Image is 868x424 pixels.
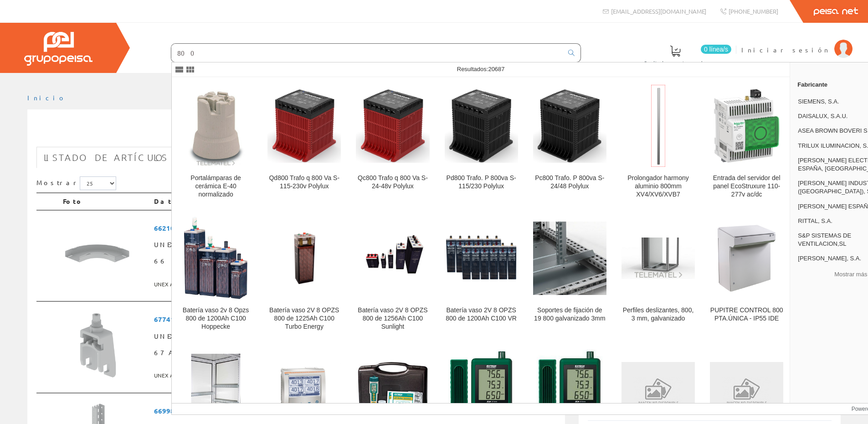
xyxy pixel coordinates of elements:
[63,311,131,379] img: Foto artículo 67 Anclaje para cables gris RAL7038 Ø28-34 U48X (150x150)
[533,222,606,295] img: Soportes de fijación de 19 800 galvanizado 3mm
[614,210,702,341] a: Perfiles deslizantes, 800, 3 mm, galvanizado Perfiles deslizantes, 800, 3 mm, galvanizado
[488,66,504,72] span: 20687
[80,176,116,190] select: Mostrar
[445,174,518,191] div: Pd800 Trafo. P 800va S-115/230 Polylux
[267,363,341,418] img: Multímetro digital 96x96 LDC 100V-440VAC pixel
[349,210,437,341] a: Batería vaso 2V 8 OPZS 800 de 1256Ah C100 Sunlight Batería vaso 2V 8 OPZS 800 de 1256Ah C100 Sunl...
[703,210,791,341] a: PUPITRE CONTROL 800 PTA.ÚNICA - IP55 IDE PUPITRE CONTROL 800 PTA.ÚNICA - IP55 IDE
[172,210,260,341] a: Batería vaso 2v 8 Opzs 800 de 1200Ah C100 Hoppecke Batería vaso 2v 8 Opzs 800 de 1200Ah C100 Hopp...
[437,78,525,209] a: Pd800 Trafo. P 800va S-115/230 Polylux Pd800 Trafo. P 800va S-115/230 Polylux
[437,210,525,341] a: Batería vaso 2V 8 OPZS 800 de 1200Ah C100 VR Batería vaso 2V 8 OPZS 800 de 1200Ah C100 VR
[154,237,552,253] span: UNEX7040
[621,306,695,323] div: Perfiles deslizantes, 800, 3 mm, galvanizado
[349,78,437,209] a: Qc800 Trafo q 800 Va S-24-48v Polylux Qc800 Trafo q 800 Va S-24-48v Polylux
[36,147,175,168] a: Listado de artículos
[27,93,66,102] a: Inicio
[260,210,348,341] a: Batería vaso 2V 8 OPZS 800 de 1225Ah C100 Turbo Energy Batería vaso 2V 8 OPZS 800 de 1225Ah C100 ...
[710,362,783,419] img: COLUMNA TRONCOCONICA DE 8 Mts. 8/60/3
[710,89,783,162] img: Entrada del servidor del panel EcoStruxure 110-277v ac/dc
[644,58,706,67] span: Pedido actual
[526,210,614,341] a: Soportes de fijación de 19 800 galvanizado 3mm Soportes de fijación de 19 800 galvanizado 3mm
[154,368,552,383] span: UNEX APARELLAJE ELECTRICO S.L.
[445,89,518,162] img: Pd800 Trafo. P 800va S-115/230 Polylux
[621,362,695,419] img: Medidor de Vibración
[710,222,783,295] img: PUPITRE CONTROL 800 PTA.ÚNICA - IP55 IDE
[154,345,552,361] span: 67 Anclaje para cables gris RAL7038 Ø28-34 U48X
[260,78,348,209] a: Qd800 Trafo q 800 Va S-115-230v Polylux Qd800 Trafo q 800 Va S-115-230v Polylux
[186,85,245,167] img: Portalámparas de cerámica E-40 normalizado
[356,359,429,423] img: Kit medición cloro, ph, temperatura
[741,45,830,54] span: Iniciar sesión
[614,78,702,209] a: Prolongador harmony aluminio 800mm XV4/XV6/XVB7 Prolongador harmony aluminio 800mm XV4/XV6/XVB7
[172,78,260,209] a: Portalámparas de cerámica E-40 normalizado Portalámparas de cerámica E-40 normalizado
[267,174,341,191] div: Qd800 Trafo q 800 Va S-115-230v Polylux
[356,174,429,191] div: Qc800 Trafo q 800 Va S-24-48v Polylux
[356,89,429,162] img: Qc800 Trafo q 800 Va S-24-48v Polylux
[729,7,778,15] span: [PHONE_NUMBER]
[63,220,131,288] img: Foto artículo 66 Curva plana de 90° gris RAL7035 60X200 U23X (150x150)
[154,328,552,345] span: UNEX4150
[356,231,429,286] img: Batería vaso 2V 8 OPZS 800 de 1256Ah C100 Sunlight
[36,124,556,142] h1: bandeja
[24,32,92,66] img: Grupo Peisa
[445,231,518,286] img: Batería vaso 2V 8 OPZS 800 de 1200Ah C100 VR
[267,222,341,295] img: Batería vaso 2V 8 OPZS 800 de 1225Ah C100 Turbo Energy
[154,220,552,237] span: 66210
[533,174,606,191] div: Pc800 Trafo. P 800va S-24/48 Polylux
[59,193,150,210] th: Foto
[533,306,606,323] div: Soportes de fijación de 19 800 galvanizado 3mm
[267,306,341,331] div: Batería vaso 2V 8 OPZS 800 de 1225Ah C100 Turbo Energy
[154,277,552,292] span: UNEX APARELLAJE ELECTRICO S.L.
[150,193,556,210] th: Datos
[710,306,783,323] div: PUPITRE CONTROL 800 PTA.ÚNICA - IP55 IDE
[651,85,665,167] img: Prolongador harmony aluminio 800mm XV4/XV6/XVB7
[36,176,116,190] label: Mostrar
[703,78,791,209] a: Entrada del servidor del panel EcoStruxure 110-277v ac/dc Entrada del servidor del panel EcoStrux...
[356,306,429,331] div: Batería vaso 2V 8 OPZS 800 de 1256Ah C100 Sunlight
[621,174,695,199] div: Prolongador harmony aluminio 800mm XV4/XV6/XVB7
[701,45,731,54] span: 0 línea/s
[741,38,853,47] a: Iniciar sesión
[154,403,552,419] span: 66998
[621,238,695,279] img: Perfiles deslizantes, 800, 3 mm, galvanizado
[611,7,706,15] span: [EMAIL_ADDRESS][DOMAIN_NAME]
[184,217,247,299] img: Batería vaso 2v 8 Opzs 800 de 1200Ah C100 Hoppecke
[267,89,341,162] img: Qd800 Trafo q 800 Va S-115-230v Polylux
[154,311,552,328] span: 67741-48
[457,66,505,72] span: Resultados:
[179,306,252,331] div: Batería vaso 2v 8 Opzs 800 de 1200Ah C100 Hoppecke
[533,89,606,162] img: Pc800 Trafo. P 800va S-24/48 Polylux
[154,253,552,269] span: 66 Curva plana de 90° gris RAL7035 60X200 U23X
[445,306,518,323] div: Batería vaso 2V 8 OPZS 800 de 1200Ah C100 VR
[710,174,783,199] div: Entrada del servidor del panel EcoStruxure 110-277v ac/dc
[179,174,252,199] div: Portalámparas de cerámica E-40 normalizado
[526,78,614,209] a: Pc800 Trafo. P 800va S-24/48 Polylux Pc800 Trafo. P 800va S-24/48 Polylux
[171,44,563,62] input: Buscar ...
